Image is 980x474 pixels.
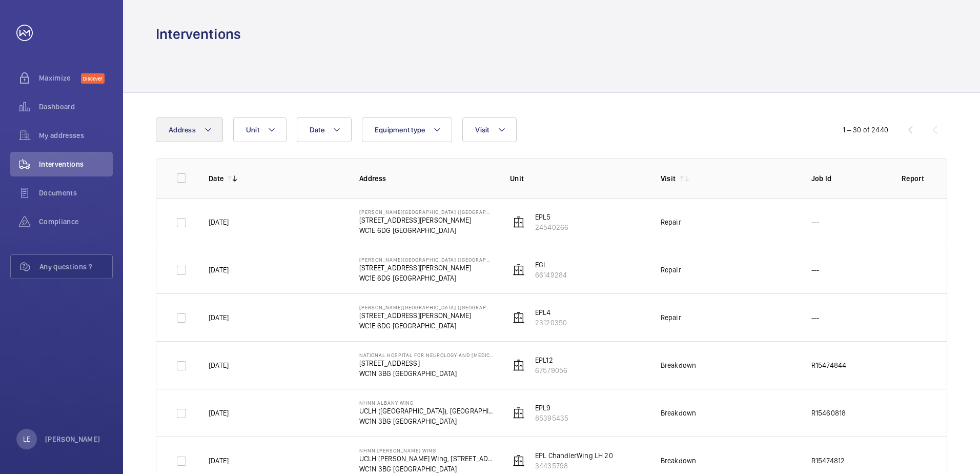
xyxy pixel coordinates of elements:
div: Repair [661,312,681,323]
p: EPL5 [535,212,568,222]
span: Maximize [39,73,81,83]
span: Address [169,126,196,134]
p: 24540266 [535,222,568,232]
p: R15474844 [811,360,847,370]
button: Address [156,117,223,142]
p: --- [811,217,820,227]
p: [DATE] [209,312,229,323]
p: Report [902,173,926,184]
p: [STREET_ADDRESS][PERSON_NAME] [359,263,494,273]
span: Visit [475,126,489,134]
p: [DATE] [209,265,229,275]
p: 85395435 [535,413,568,423]
span: Compliance [39,216,113,227]
button: Unit [233,117,287,142]
p: 66149284 [535,270,567,280]
p: UCLH [PERSON_NAME] Wing, [STREET_ADDRESS], [359,453,494,464]
button: Date [297,117,352,142]
p: [PERSON_NAME][GEOGRAPHIC_DATA] ([GEOGRAPHIC_DATA]) [359,256,494,263]
img: elevator.svg [513,216,525,228]
span: Documents [39,188,113,198]
p: WC1E 6DG [GEOGRAPHIC_DATA] [359,321,494,331]
p: EPL4 [535,307,567,318]
button: Equipment type [362,117,453,142]
p: --- [811,312,820,323]
div: Breakdown [661,360,697,370]
span: Any questions ? [39,262,112,272]
p: --- [811,265,820,275]
span: Interventions [39,159,113,169]
span: My addresses [39,130,113,141]
div: Repair [661,217,681,227]
div: 1 – 30 of 2440 [843,125,888,135]
p: [STREET_ADDRESS][PERSON_NAME] [359,215,494,225]
span: Equipment type [375,126,425,134]
p: [PERSON_NAME][GEOGRAPHIC_DATA] ([GEOGRAPHIC_DATA]) [359,304,494,310]
p: R15474812 [811,456,845,466]
p: EPL12 [535,355,567,365]
p: EPL ChandlerWing LH 20 [535,450,613,461]
button: Visit [462,117,516,142]
p: WC1N 3BG [GEOGRAPHIC_DATA] [359,416,494,426]
p: LE [23,434,30,444]
p: [STREET_ADDRESS] [359,358,494,368]
p: UCLH ([GEOGRAPHIC_DATA]), [GEOGRAPHIC_DATA], [359,406,494,416]
p: EGL [535,260,567,270]
p: Address [359,173,494,184]
p: [PERSON_NAME][GEOGRAPHIC_DATA] ([GEOGRAPHIC_DATA]) [359,209,494,215]
img: elevator.svg [513,359,525,371]
p: EPL9 [535,403,568,413]
p: National Hospital for Neurology and [MEDICAL_DATA] (Queen [PERSON_NAME]) [359,352,494,358]
p: WC1E 6DG [GEOGRAPHIC_DATA] [359,273,494,283]
p: 67579056 [535,365,567,376]
p: Unit [510,173,644,184]
p: [DATE] [209,217,229,227]
span: Date [310,126,324,134]
p: WC1E 6DG [GEOGRAPHIC_DATA] [359,225,494,235]
p: Date [209,173,223,184]
img: elevator.svg [513,264,525,276]
p: R15460818 [811,408,846,418]
img: elevator.svg [513,311,525,324]
p: 23120350 [535,318,567,328]
p: [DATE] [209,360,229,370]
p: [STREET_ADDRESS][PERSON_NAME] [359,310,494,321]
span: Dashboard [39,102,113,112]
p: 34435798 [535,461,613,471]
p: Job Id [811,173,885,184]
div: Breakdown [661,408,697,418]
p: [PERSON_NAME] [45,434,100,444]
div: Breakdown [661,456,697,466]
p: [DATE] [209,408,229,418]
p: Visit [661,173,676,184]
span: Discover [81,73,105,84]
img: elevator.svg [513,407,525,419]
p: [DATE] [209,456,229,466]
h1: Interventions [156,25,241,44]
span: Unit [246,126,259,134]
p: NHNN [PERSON_NAME] Wing [359,447,494,453]
div: Repair [661,265,681,275]
img: elevator.svg [513,455,525,467]
p: WC1N 3BG [GEOGRAPHIC_DATA] [359,368,494,379]
p: NHNN Albany Wing [359,400,494,406]
p: WC1N 3BG [GEOGRAPHIC_DATA] [359,464,494,474]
